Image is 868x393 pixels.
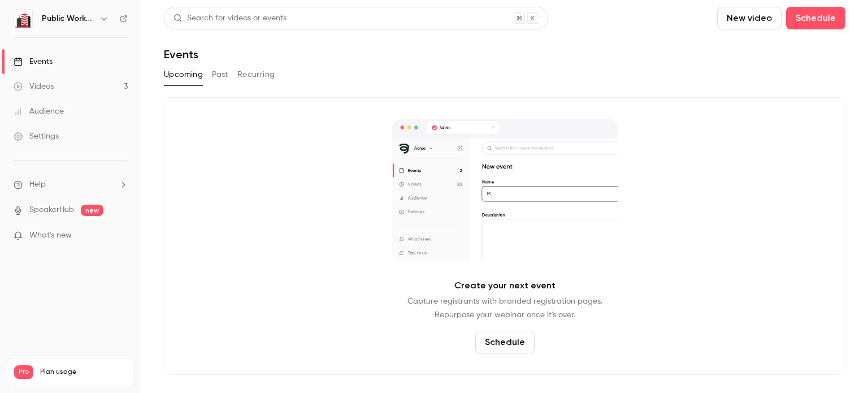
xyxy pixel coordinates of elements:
[212,66,228,84] button: Past
[14,179,128,191] li: help-dropdown-opener
[717,7,782,29] button: New video
[786,7,845,29] button: Schedule
[29,230,72,241] span: What's new
[164,66,203,84] button: Upcoming
[14,10,32,28] img: Public Works Compliance Advisors, Inc.
[14,56,53,67] div: Events
[173,12,287,24] div: Search for videos or events
[164,47,198,61] h1: Events
[14,365,33,379] span: Pro
[14,81,54,92] div: Videos
[454,279,555,292] p: Create your next event
[237,66,275,84] button: Recurring
[14,106,64,117] div: Audience
[475,331,535,353] button: Schedule
[29,179,46,191] span: Help
[114,231,128,241] iframe: Noticeable Trigger
[29,204,74,216] a: SpeakerHub
[42,13,95,24] h6: Public Works Compliance Advisors, Inc.
[40,368,127,377] span: Plan usage
[14,131,59,142] div: Settings
[407,295,602,322] p: Capture registrants with branded registration pages. Repurpose your webinar once it's over.
[81,205,103,216] span: new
